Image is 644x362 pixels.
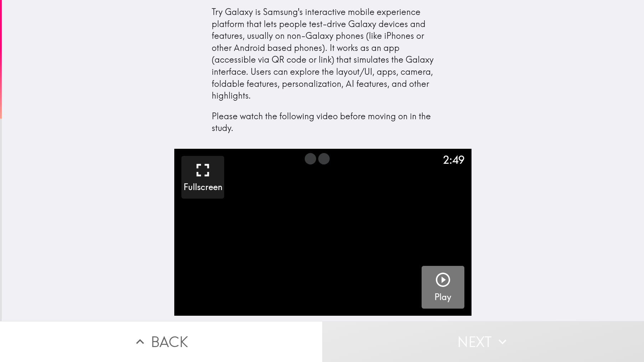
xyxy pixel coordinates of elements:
[212,6,434,134] div: Try Galaxy is Samsung's interactive mobile experience platform that lets people test-drive Galaxy...
[443,152,464,167] div: 2:49
[434,291,451,303] h5: Play
[184,181,222,193] h5: Fullscreen
[422,266,464,309] button: Play
[212,110,434,134] p: Please watch the following video before moving on in the study.
[181,156,224,199] button: Fullscreen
